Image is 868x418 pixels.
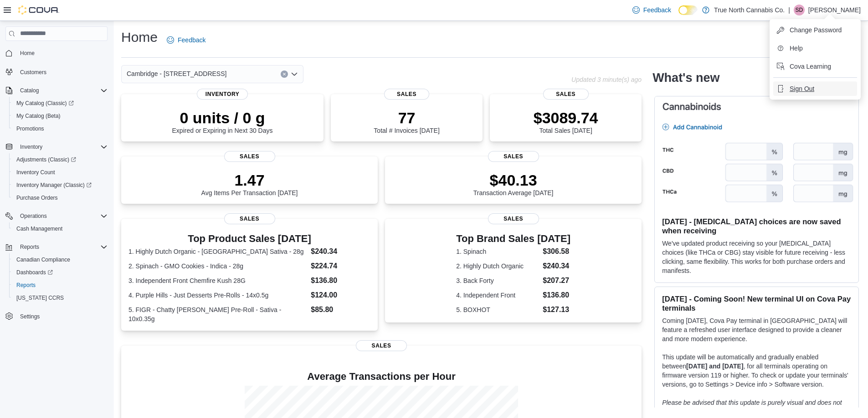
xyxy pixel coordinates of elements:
[13,98,108,109] span: My Catalog (Classic)
[662,353,851,389] p: This update will be automatically and gradually enabled between , for all terminals operating on ...
[13,167,108,178] span: Inventory Count
[13,223,108,234] span: Cash Management
[543,304,570,315] dd: $127.13
[384,89,430,100] span: Sales
[456,291,539,300] dt: 4. Independent Front
[773,41,857,55] button: Help
[714,5,785,15] p: True North Cannabis Co.
[311,275,370,286] dd: $136.80
[5,43,108,347] nav: Complex example
[790,62,831,71] span: Cova Learning
[20,143,42,151] span: Inventory
[9,153,111,166] a: Adjustments (Classic)
[16,125,44,132] span: Promotions
[197,89,248,100] span: Inventory
[13,111,108,121] span: My Catalog (Beta)
[2,141,111,153] button: Inventory
[16,256,70,263] span: Canadian Compliance
[543,275,570,286] dd: $207.27
[796,5,803,15] span: SD
[16,242,108,252] span: Reports
[172,109,273,134] div: Expired or Expiring in Next 30 Days
[662,316,851,343] p: Coming [DATE], Cova Pay terminal in [GEOGRAPHIC_DATA] will feature a refreshed user interface des...
[281,71,288,78] button: Clear input
[788,5,790,15] p: |
[172,109,273,127] p: 0 units / 0 g
[128,371,634,382] h4: Average Transactions per Hour
[13,180,95,191] a: Inventory Manager (Classic)
[773,81,857,96] button: Sign Out
[16,141,108,152] span: Inventory
[473,171,554,196] div: Transaction Average [DATE]
[16,311,43,322] a: Settings
[201,171,298,189] p: 1.47
[686,363,743,370] strong: [DATE] and [DATE]
[13,267,108,278] span: Dashboards
[128,305,307,323] dt: 5. FIGR - Chatty [PERSON_NAME] Pre-Roll - Sativa - 10x0.35g
[456,276,539,285] dt: 3. Back Forty
[13,292,108,303] span: Washington CCRS
[20,50,35,57] span: Home
[13,254,74,265] a: Canadian Compliance
[13,98,77,109] a: My Catalog (Classic)
[652,71,719,85] h2: What's new
[16,282,36,289] span: Reports
[16,66,108,77] span: Customers
[20,243,39,251] span: Reports
[16,294,64,302] span: [US_STATE] CCRS
[16,311,108,322] span: Settings
[16,112,61,120] span: My Catalog (Beta)
[456,262,539,271] dt: 2. Highly Dutch Organic
[311,304,370,315] dd: $85.80
[163,31,209,49] a: Feedback
[374,109,439,127] p: 77
[16,211,108,222] span: Operations
[2,241,111,253] button: Reports
[9,191,111,204] button: Purchase Orders
[678,5,698,15] input: Dark Mode
[773,23,857,37] button: Change Password
[16,169,55,176] span: Inventory Count
[662,399,842,415] em: Please be advised that this update is purely visual and does not impact payment functionality.
[16,85,108,96] span: Catalog
[662,294,851,312] h3: [DATE] - Coming Soon! New terminal UI on Cova Pay terminals
[16,211,51,222] button: Operations
[356,340,407,351] span: Sales
[13,280,108,291] span: Reports
[16,85,42,96] button: Catalog
[473,171,554,189] p: $40.13
[13,292,67,303] a: [US_STATE] CCRS
[543,246,570,257] dd: $306.58
[790,25,842,35] span: Change Password
[456,233,570,244] h3: Top Brand Sales [DATE]
[13,180,108,191] span: Inventory Manager (Classic)
[534,109,598,134] div: Total Sales [DATE]
[20,69,46,76] span: Customers
[2,84,111,97] button: Catalog
[456,247,539,256] dt: 1. Spinach
[16,156,76,163] span: Adjustments (Classic)
[456,305,539,314] dt: 5. BOXHOT
[128,262,307,271] dt: 2. Spinach - GMO Cookies - Indica - 28g
[16,100,74,107] span: My Catalog (Classic)
[224,151,275,162] span: Sales
[794,5,805,15] div: Synthia Draker
[9,166,111,179] button: Inventory Count
[543,89,589,100] span: Sales
[2,46,111,60] button: Home
[9,266,111,279] a: Dashboards
[571,76,642,83] p: Updated 3 minute(s) ago
[543,290,570,301] dd: $136.80
[9,110,111,122] button: My Catalog (Beta)
[311,246,370,257] dd: $240.34
[9,97,111,110] a: My Catalog (Classic)
[773,59,857,74] button: Cova Learning
[643,5,671,15] span: Feedback
[9,222,111,235] button: Cash Management
[16,67,50,78] a: Customers
[13,223,66,234] a: Cash Management
[2,65,111,78] button: Customers
[16,141,46,152] button: Inventory
[662,239,851,275] p: We've updated product receiving so your [MEDICAL_DATA] choices (like THCa or CBG) stay visible fo...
